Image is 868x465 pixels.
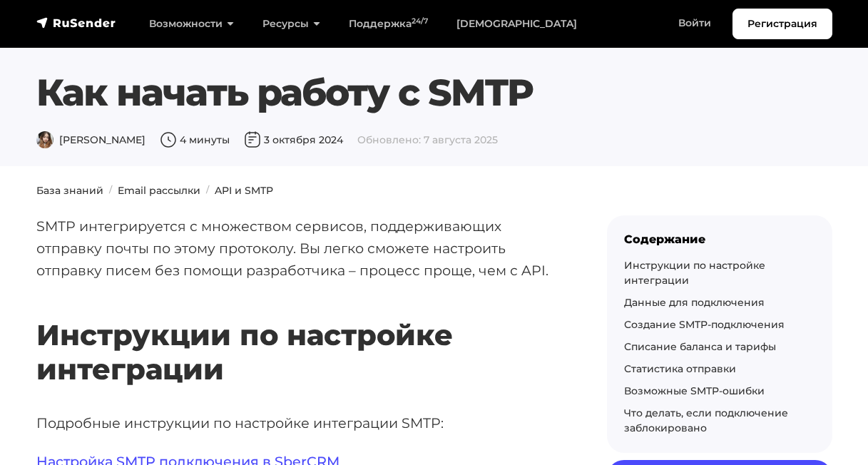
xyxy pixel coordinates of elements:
[357,133,498,146] span: Обновлено: 7 августа 2025
[624,407,788,434] a: Что делать, если подключение заблокировано
[412,16,428,26] sup: 24/7
[244,131,261,148] img: Дата публикации
[36,133,145,146] span: [PERSON_NAME]
[215,184,273,197] a: API и SMTP
[624,318,785,331] a: Создание SMTP-подключения
[36,184,103,197] a: База знаний
[624,296,765,309] a: Данные для подключения
[248,9,335,39] a: Ресурсы
[160,133,230,146] span: 4 минуты
[36,215,561,281] p: SMTP интегрируется с множеством сервисов, поддерживающих отправку почты по этому протоколу. Вы ле...
[244,133,343,146] span: 3 октября 2024
[624,259,765,287] a: Инструкции по настройке интеграции
[624,232,815,246] div: Содержание
[664,9,725,38] a: Войти
[118,184,200,197] a: Email рассылки
[36,71,832,115] h1: Как начать работу с SMTP
[442,9,591,39] a: [DEMOGRAPHIC_DATA]
[624,362,736,375] a: Статистика отправки
[36,16,116,30] img: RuSender
[624,384,765,397] a: Возможные SMTP-ошибки
[335,9,442,39] a: Поддержка24/7
[28,183,841,198] nav: breadcrumb
[160,131,177,148] img: Время чтения
[36,412,561,434] p: Подробные инструкции по настройке интеграции SMTP:
[624,340,776,353] a: Списание баланса и тарифы
[732,9,832,39] a: Регистрация
[135,9,248,39] a: Возможности
[36,276,561,387] h2: Инструкции по настройке интеграции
